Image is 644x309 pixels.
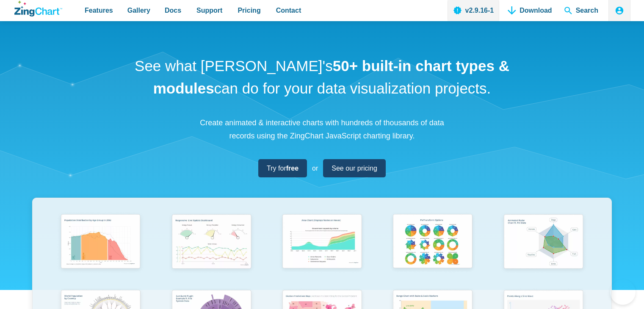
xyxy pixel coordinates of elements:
[332,163,377,174] span: See our pricing
[258,159,307,177] a: Try forfree
[278,211,366,274] img: Area Chart (Displays Nodes on Hover)
[85,5,113,16] span: Features
[388,211,477,274] img: Pie Transform Options
[56,211,145,274] img: Population Distribution by Age Group in 2052
[195,116,449,142] p: Create animated & interactive charts with hundreds of thousands of data records using the ZingCha...
[276,5,301,16] span: Contact
[167,211,256,274] img: Responsive Live Update Dashboard
[323,159,386,177] a: See our pricing
[156,211,266,287] a: Responsive Live Update Dashboard
[377,211,488,287] a: Pie Transform Options
[127,5,150,16] span: Gallery
[132,55,513,99] h1: See what [PERSON_NAME]'s can do for your data visualization projects.
[14,1,62,17] a: ZingChart Logo. Click to return to the homepage
[196,5,222,16] span: Support
[267,163,299,174] span: Try for
[499,211,588,274] img: Animated Radar Chart ft. Pet Data
[488,211,599,287] a: Animated Radar Chart ft. Pet Data
[153,58,509,97] strong: 50+ built-in chart types & modules
[238,5,260,16] span: Pricing
[267,211,377,287] a: Area Chart (Displays Nodes on Hover)
[312,163,318,174] span: or
[45,211,156,287] a: Population Distribution by Age Group in 2052
[286,165,299,172] strong: free
[165,5,181,16] span: Docs
[610,279,636,305] iframe: Toggle Customer Support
